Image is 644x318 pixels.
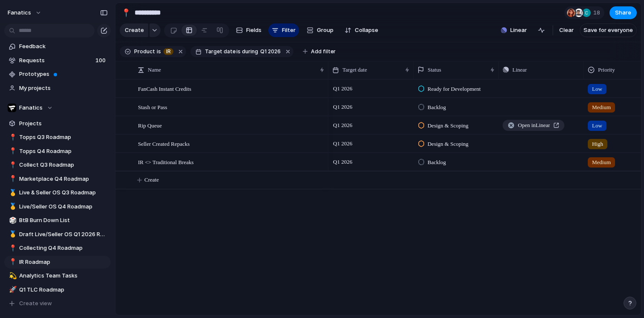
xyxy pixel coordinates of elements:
[559,26,574,35] span: Clear
[298,46,341,58] button: Add filter
[4,283,111,296] a: 🚀Q1 TLC Roadmap
[19,104,43,112] span: Fanatics
[4,214,111,227] a: 🎲BtB Burn Down List
[9,188,15,198] div: 🥇
[580,23,637,37] button: Save for everyone
[342,66,367,74] span: Target date
[341,23,382,37] button: Collapse
[148,66,161,74] span: Name
[9,257,15,267] div: 📍
[428,158,446,167] span: Backlog
[19,299,52,308] span: Create view
[155,47,163,56] button: is
[592,103,611,112] span: Medium
[8,147,16,156] button: 📍
[4,6,46,20] button: fanatics
[9,243,15,253] div: 📍
[134,48,155,55] span: Product
[4,159,111,171] a: 📍Collect Q3 Roadmap
[512,66,527,74] span: Linear
[125,26,144,35] span: Create
[331,120,354,130] span: Q1 2026
[9,271,15,281] div: 💫
[19,84,108,93] span: My projects
[311,48,336,55] span: Add filter
[4,242,111,254] a: 📍Collecting Q4 Roadmap
[584,26,633,35] span: Save for everyone
[260,48,281,55] span: Q1 2026
[138,157,194,167] span: IR <> Traditional Breaks
[497,24,530,37] button: Linear
[8,272,16,280] button: 💫
[4,200,111,213] a: 🥇Live/Seller OS Q4 Roadmap
[121,7,131,18] div: 📍
[4,68,111,81] a: Prototypes
[205,48,236,55] span: Target date
[518,121,550,130] span: Open in Linear
[236,48,241,55] span: is
[241,48,258,55] span: during
[8,216,16,225] button: 🎲
[4,40,111,53] a: Feedback
[9,229,15,239] div: 🥇
[556,23,577,37] button: Clear
[302,23,338,37] button: Group
[331,139,354,149] span: Q1 2026
[19,56,93,65] span: Requests
[8,258,16,266] button: 📍
[9,202,15,211] div: 🥇
[119,6,133,20] button: 📍
[138,84,191,93] span: FanCash Instant Credits
[592,121,602,130] span: Low
[4,256,111,269] a: 📍IR Roadmap
[428,140,469,148] span: Design & Scoping
[19,175,108,183] span: Marketplace Q4 Roadmap
[4,117,111,130] a: Projects
[4,297,111,310] button: Create view
[120,23,148,37] button: Create
[4,173,111,185] a: 📍Marketplace Q4 Roadmap
[19,119,108,128] span: Projects
[598,66,615,74] span: Priority
[592,140,603,148] span: High
[428,103,446,112] span: Backlog
[19,133,108,142] span: Topps Q3 Roadmap
[8,244,16,252] button: 📍
[157,48,161,55] span: is
[19,216,108,225] span: BtB Burn Down List
[282,26,296,35] span: Filter
[162,47,175,56] button: IR
[19,70,108,78] span: Prototypes
[8,188,16,197] button: 🥇
[4,145,111,158] a: 📍Topps Q4 Roadmap
[9,133,15,142] div: 📍
[592,158,611,167] span: Medium
[8,202,16,211] button: 🥇
[428,121,469,130] span: Design & Scoping
[9,216,15,225] div: 🎲
[317,26,333,35] span: Group
[19,161,108,169] span: Collect Q3 Roadmap
[19,147,108,156] span: Topps Q4 Roadmap
[138,102,167,112] span: Stash or Pass
[19,202,108,211] span: Live/Seller OS Q4 Roadmap
[8,133,16,142] button: 📍
[609,6,637,19] button: Share
[510,26,527,35] span: Linear
[246,26,262,35] span: Fields
[4,269,111,282] a: 💫Analytics Team Tasks
[166,48,171,55] span: IR
[144,176,159,184] span: Create
[593,9,603,17] span: 18
[4,101,111,114] button: Fanatics
[4,131,111,144] div: 📍Topps Q3 Roadmap
[19,286,108,294] span: Q1 TLC Roadmap
[331,157,354,167] span: Q1 2026
[4,54,111,67] a: Requests100
[19,244,108,252] span: Collecting Q4 Roadmap
[4,228,111,241] a: 🥇Draft Live/Seller OS Q1 2026 Roadmap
